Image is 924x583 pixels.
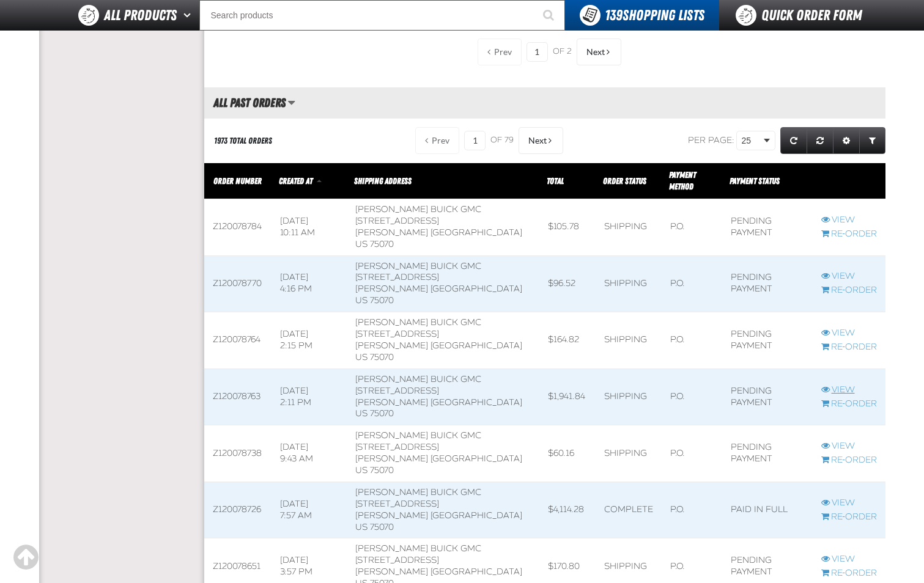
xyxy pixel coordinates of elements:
[355,487,481,497] span: [PERSON_NAME] Buick GMC
[204,199,272,256] td: Z120078784
[431,284,522,294] span: [GEOGRAPHIC_DATA]
[821,497,877,509] a: View Z120078726 order
[464,131,486,150] input: Current page number
[355,397,428,408] span: [PERSON_NAME]
[272,369,347,425] td: [DATE] 2:11 PM
[287,92,295,113] button: Manage grid views. Current view is All Past Orders
[807,127,833,154] a: Reset grid action
[431,227,522,238] span: [GEOGRAPHIC_DATA]
[355,227,428,238] span: [PERSON_NAME]
[596,482,662,538] td: Complete
[370,522,394,532] bdo: 75070
[355,386,439,396] span: [STREET_ADDRESS]
[355,340,428,351] span: [PERSON_NAME]
[722,369,812,425] td: Pending payment
[272,199,347,256] td: [DATE] 10:11 AM
[688,135,734,145] span: Per page:
[204,482,272,538] td: Z120078726
[279,176,314,186] a: Created At
[662,482,722,538] td: P.O.
[742,134,761,147] span: 25
[355,204,481,215] span: [PERSON_NAME] Buick GMC
[821,271,877,282] a: View Z120078770 order
[355,261,481,271] span: [PERSON_NAME] Buick GMC
[722,199,812,256] td: Pending payment
[213,176,262,186] a: Order Number
[605,7,704,24] span: Shopping Lists
[662,369,722,425] td: P.O.
[355,374,481,384] span: [PERSON_NAME] Buick GMC
[272,255,347,312] td: [DATE] 4:16 PM
[279,176,312,186] span: Created At
[833,127,860,154] a: Expand or Collapse Grid Settings
[586,47,605,57] span: Next Page
[204,425,272,482] td: Z120078738
[355,272,439,282] span: [STREET_ADDRESS]
[722,482,812,538] td: Paid in full
[204,255,272,312] td: Z120078770
[662,255,722,312] td: P.O.
[722,425,812,482] td: Pending payment
[12,544,39,571] div: Scroll to the top
[355,453,428,464] span: [PERSON_NAME]
[370,239,394,249] bdo: 75070
[527,42,548,62] input: Current page number
[355,284,428,294] span: [PERSON_NAME]
[355,317,481,328] span: [PERSON_NAME] Buick GMC
[539,199,596,256] td: $105.78
[821,398,877,410] a: Re-Order Z120078763 order
[204,369,272,425] td: Z120078763
[821,441,877,452] a: View Z120078738 order
[577,38,621,65] button: Next Page
[730,176,780,186] span: Payment Status
[355,543,481,554] span: [PERSON_NAME] Buick GMC
[355,408,368,419] span: US
[669,170,696,191] span: Payment Method
[354,176,412,186] span: Shipping Address
[355,566,428,577] span: [PERSON_NAME]
[355,295,368,306] span: US
[596,255,662,312] td: Shipping
[780,127,807,154] a: Refresh grid action
[547,176,564,186] span: Total
[431,453,522,464] span: [GEOGRAPHIC_DATA]
[821,512,877,523] a: Re-Order Z120078726 order
[490,135,514,146] span: of 79
[605,7,623,24] strong: 139
[821,215,877,226] a: View Z120078784 order
[355,465,368,475] span: US
[272,312,347,369] td: [DATE] 2:15 PM
[821,229,877,240] a: Re-Order Z120078784 order
[859,127,885,154] a: Expand or Collapse Grid Filters
[596,425,662,482] td: Shipping
[519,127,563,154] button: Next Page
[370,295,394,306] bdo: 75070
[431,340,522,351] span: [GEOGRAPHIC_DATA]
[272,482,347,538] td: [DATE] 7:57 AM
[596,199,662,256] td: Shipping
[662,425,722,482] td: P.O.
[722,255,812,312] td: Pending payment
[204,312,272,369] td: Z120078764
[355,329,439,339] span: [STREET_ADDRESS]
[821,384,877,396] a: View Z120078763 order
[355,522,368,532] span: US
[355,555,439,565] span: [STREET_ADDRESS]
[431,510,522,521] span: [GEOGRAPHIC_DATA]
[603,176,646,186] a: Order Status
[370,408,394,419] bdo: 75070
[204,96,286,109] h2: All Past Orders
[539,369,596,425] td: $1,941.84
[355,430,481,441] span: [PERSON_NAME] Buick GMC
[355,239,368,249] span: US
[272,425,347,482] td: [DATE] 9:43 AM
[662,199,722,256] td: P.O.
[539,312,596,369] td: $164.82
[431,397,522,408] span: [GEOGRAPHIC_DATA]
[539,255,596,312] td: $96.52
[596,312,662,369] td: Shipping
[722,312,812,369] td: Pending payment
[821,568,877,579] a: Re-Order Z120078651 order
[596,369,662,425] td: Shipping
